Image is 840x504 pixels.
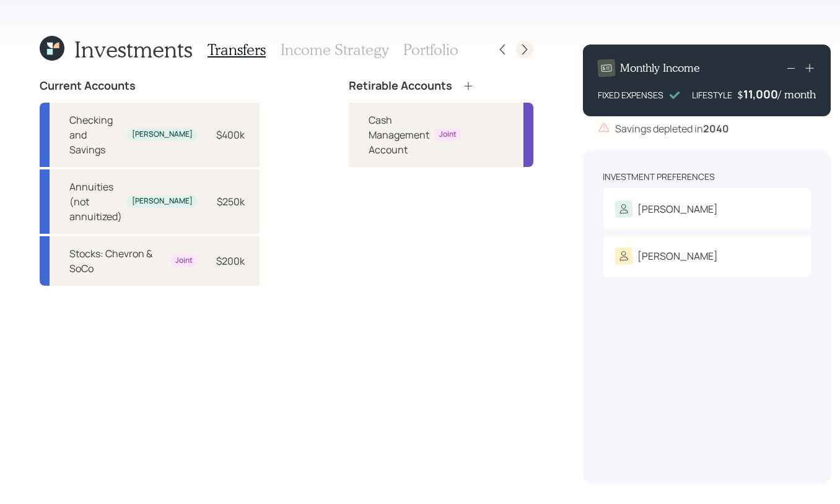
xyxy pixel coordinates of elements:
[216,254,245,268] div: $200k
[637,202,718,216] div: [PERSON_NAME]
[208,41,266,59] h3: Transfers
[216,127,245,142] div: $400k
[598,88,663,101] div: FIXED EXPENSES
[403,41,458,59] h3: Portfolio
[603,171,715,183] div: Investment Preferences
[40,79,136,93] h4: Current Accounts
[175,255,193,266] div: Joint
[349,79,452,93] h4: Retirable Accounts
[217,194,245,209] div: $250k
[637,249,718,263] div: [PERSON_NAME]
[69,246,165,276] div: Stocks: Chevron & SoCo
[132,196,193,207] div: [PERSON_NAME]
[74,36,193,62] h1: Investments
[69,113,122,157] div: Checking and Savings
[743,87,778,101] div: 11,000
[737,88,743,101] h4: $
[439,129,457,140] div: Joint
[615,121,729,136] div: Savings depleted in
[778,88,816,101] h4: / month
[620,61,700,75] h4: Monthly Income
[132,129,193,140] div: [PERSON_NAME]
[703,122,729,135] b: 2040
[692,88,732,101] div: LIFESTYLE
[69,179,122,224] div: Annuities (not annuitized)
[369,113,429,157] div: Cash Management Account
[281,41,388,59] h3: Income Strategy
